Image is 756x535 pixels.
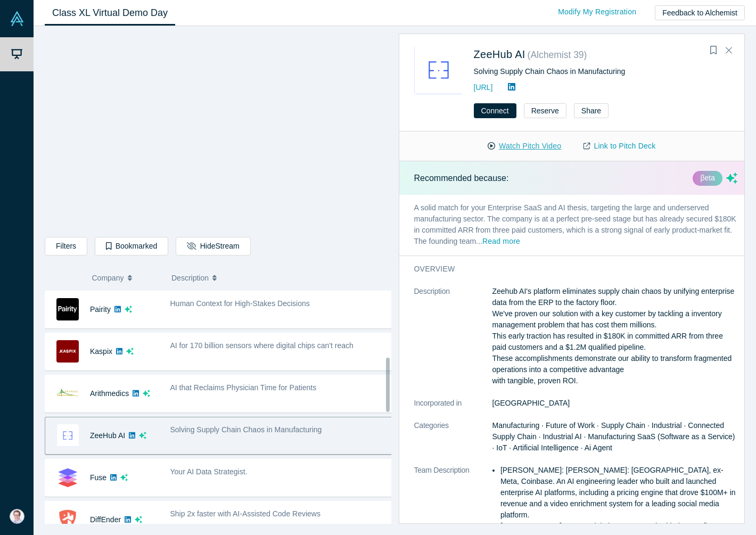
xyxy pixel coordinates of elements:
[90,515,121,524] a: DiffEnder
[482,236,520,248] button: Read more
[56,382,79,405] img: Arithmedics's Logo
[56,340,79,363] img: Kaspix's Logo
[492,398,738,409] dd: [GEOGRAPHIC_DATA]
[126,348,134,355] svg: dsa ai sparkles
[414,264,723,275] h3: overview
[90,305,111,314] a: Pairity
[45,237,87,256] button: Filters
[90,431,125,440] a: ZeeHub AI
[45,1,175,26] a: Class XL Virtual Demo Day
[135,516,142,523] svg: dsa ai sparkles
[90,347,112,356] a: Kaspix
[176,237,250,256] button: HideStream
[572,137,667,155] a: Link to Pitch Deck
[476,137,572,155] button: Watch Pitch Video
[95,237,168,256] button: Bookmarked
[125,306,132,313] svg: dsa ai sparkles
[10,509,24,524] img: Eric Ver Ploeg's Account
[726,172,737,184] svg: dsa ai sparkles
[56,298,79,320] img: Pairity's Logo
[524,103,566,118] button: Reserve
[474,66,730,77] div: Solving Supply Chain Chaos in Manufacturing
[399,195,753,256] p: A solid match for your Enterprise SaaS and AI thesis, targeting the large and underserved manufac...
[170,383,317,392] span: AI that Reclaims Physician Time for Patients
[474,83,493,92] a: [URL]
[170,341,354,350] span: AI for 170 billion sensors where digital chips can't reach
[492,421,735,452] span: Manufacturing · Future of Work · Supply Chain · Industrial · Connected Supply Chain · Industrial ...
[56,466,79,489] img: Fuse's Logo
[170,299,310,308] span: Human Context for High-Stakes Decisions
[500,465,737,521] p: [PERSON_NAME]: [PERSON_NAME]: [GEOGRAPHIC_DATA], ex-Meta, Coinbase. An AI engineering leader who ...
[56,508,79,531] img: DiffEnder's Logo
[143,390,150,397] svg: dsa ai sparkles
[45,35,391,229] iframe: Alchemist Class XL Demo Day: Vault
[170,467,248,476] span: Your AI Data Strategist.
[706,43,721,58] button: Bookmark
[414,172,509,185] p: Recommended because:
[171,267,209,289] span: Description
[474,103,516,118] button: Connect
[414,46,463,94] img: ZeeHub AI's Logo
[414,286,492,398] dt: Description
[139,432,146,439] svg: dsa ai sparkles
[474,48,525,60] a: ZeeHub AI
[170,425,322,434] span: Solving Supply Chain Chaos in Manufacturing
[547,3,647,21] a: Modify My Registration
[56,424,79,447] img: ZeeHub AI's Logo
[693,171,722,186] div: βeta
[170,509,321,518] span: Ship 2x faster with AI-Assisted Code Reviews
[414,398,492,420] dt: Incorporated in
[10,11,24,26] img: Alchemist Vault Logo
[90,473,106,482] a: Fuse
[92,267,161,289] button: Company
[120,474,128,481] svg: dsa ai sparkles
[171,267,384,289] button: Description
[414,420,492,465] dt: Categories
[92,267,124,289] span: Company
[655,5,745,20] button: Feedback to Alchemist
[528,50,587,60] small: ( Alchemist 39 )
[574,103,609,118] button: Share
[721,42,737,59] button: Close
[90,389,129,398] a: Arithmedics
[492,286,738,386] p: Zeehub AI's platform eliminates supply chain chaos by unifying enterprise data from the ERP to th...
